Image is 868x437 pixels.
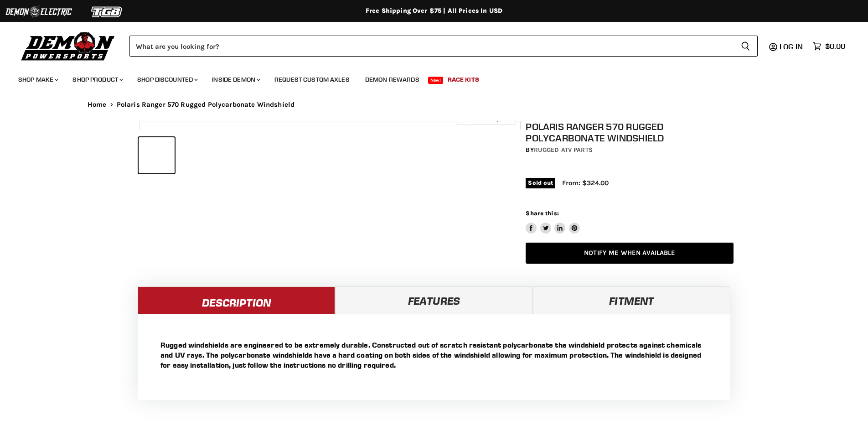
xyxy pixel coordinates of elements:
[562,179,609,187] span: From: $324.00
[88,101,107,109] a: Home
[526,145,734,155] div: by
[526,209,580,234] aside: Share this:
[205,70,266,89] a: Inside Demon
[130,70,203,89] a: Shop Discounted
[160,340,708,370] p: Rugged windshields are engineered to be extremely durable. Constructed out of scratch resistant p...
[138,286,335,314] a: Description
[5,3,73,21] img: Demon Electric Logo 2
[69,101,799,109] nav: Breadcrumbs
[66,70,129,89] a: Shop Product
[775,42,808,51] a: Log in
[534,146,593,154] a: Rugged ATV Parts
[268,70,356,89] a: Request Custom Axles
[526,210,558,217] span: Share this:
[780,42,803,51] span: Log in
[825,42,845,51] span: $0.00
[11,70,64,89] a: Shop Make
[11,67,843,89] ul: Main menu
[335,286,532,314] a: Features
[533,286,730,314] a: Fitment
[18,30,118,62] img: Demon Powersports
[358,70,426,89] a: Demon Rewards
[139,137,175,173] button: IMAGE thumbnail
[441,70,486,89] a: Race Kits
[73,3,141,21] img: TGB Logo 2
[428,77,444,84] span: New!
[808,40,850,53] a: $0.00
[129,36,734,57] input: Search
[69,7,799,15] div: Free Shipping Over $75 | All Prices In USD
[526,178,555,188] span: Sold out
[734,36,758,57] button: Search
[129,36,758,57] form: Product
[460,115,511,122] span: Click to expand
[526,243,734,264] a: Notify Me When Available
[117,101,295,109] span: Polaris Ranger 570 Rugged Polycarbonate Windshield
[526,121,734,144] h1: Polaris Ranger 570 Rugged Polycarbonate Windshield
